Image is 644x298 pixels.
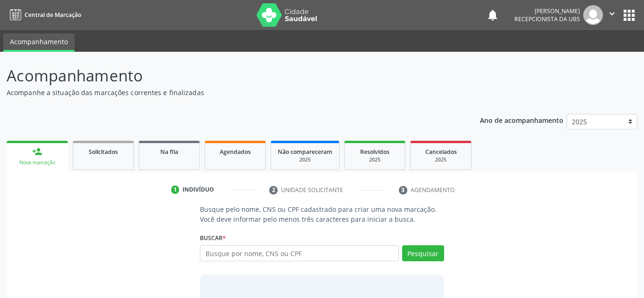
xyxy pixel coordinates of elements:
[402,245,444,261] button: Pesquisar
[200,245,399,261] input: Busque por nome, CNS ou CPF
[603,5,621,25] button: 
[7,64,448,88] p: Acompanhamento
[425,148,457,156] span: Cancelados
[621,7,637,24] button: apps
[278,156,332,163] div: 2025
[32,146,42,157] div: person_add
[7,7,81,23] a: Central de Marcação
[514,15,580,23] span: Recepcionista da UBS
[7,88,448,97] p: Acompanhe a situação das marcações correntes e finalizadas
[607,8,617,19] i: 
[89,148,118,156] span: Solicitados
[25,11,81,19] span: Central de Marcação
[351,156,398,163] div: 2025
[182,185,214,194] div: Indivíduo
[171,185,180,194] div: 1
[480,114,563,126] p: Ano de acompanhamento
[486,8,499,22] button: notifications
[160,148,178,156] span: Na fila
[200,231,226,245] label: Buscar
[514,7,580,15] div: [PERSON_NAME]
[3,33,74,52] a: Acompanhamento
[583,5,603,25] img: img
[360,148,389,156] span: Resolvidos
[200,204,444,224] p: Busque pelo nome, CNS ou CPF cadastrado para criar uma nova marcação. Você deve informar pelo men...
[417,156,464,163] div: 2025
[220,148,251,156] span: Agendados
[278,148,332,156] span: Não compareceram
[13,159,61,166] div: Nova marcação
